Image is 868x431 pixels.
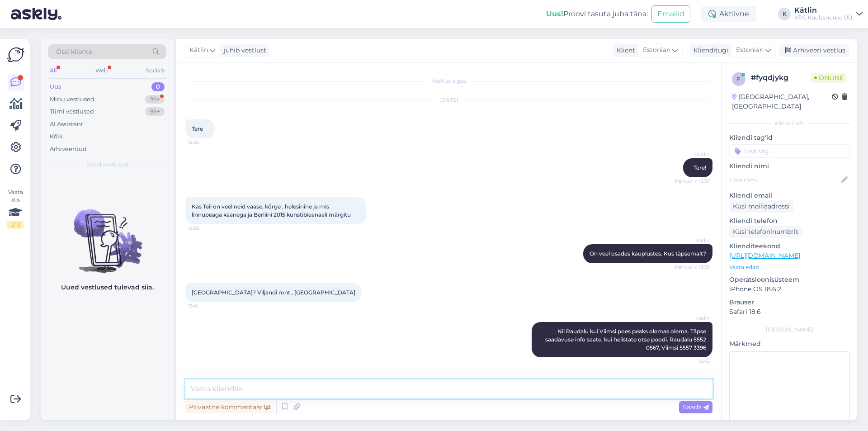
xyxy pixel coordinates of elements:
[48,65,58,76] div: All
[729,191,850,200] p: Kliendi email
[729,119,850,128] div: Kliendi info
[50,132,63,141] div: Kõik
[729,275,850,284] p: Operatsioonisüsteem
[729,263,850,271] p: Vaata edasi ...
[145,95,165,104] div: 99+
[729,326,850,334] div: [PERSON_NAME]
[50,82,61,91] div: Uus
[185,77,712,85] div: Vestlus algas
[50,145,87,154] div: Arhiveeritud
[613,46,635,55] div: Klient
[545,328,708,351] span: Nii Raudalu kui Viimsi poes peaks olemas olema. Täpse saadavuse info saate, kui helistate otse po...
[736,45,764,55] span: Estonian
[7,46,24,63] img: Askly Logo
[729,144,850,158] input: Lisa tag
[50,107,94,116] div: Tiimi vestlused
[50,120,83,129] div: AI Assistent
[41,193,174,275] img: No chats
[729,339,850,349] p: Märkmed
[192,125,203,132] span: Tere
[220,46,266,55] div: juhib vestlust
[546,9,563,18] b: Uus!
[86,161,128,169] span: Uued vestlused
[676,315,710,322] span: Kätlin
[729,216,850,226] p: Kliendi telefon
[729,242,850,251] p: Klienditeekond
[811,73,847,83] span: Online
[56,47,92,57] span: Otsi kliente
[794,7,853,14] div: Kätlin
[189,45,208,55] span: Kätlin
[590,250,706,257] span: On veel osades kauplustes. Kus täpsemalt?
[729,226,802,238] div: Küsi telefoninumbrit
[737,76,741,82] span: f
[732,92,832,111] div: [GEOGRAPHIC_DATA], [GEOGRAPHIC_DATA]
[188,139,222,146] span: 15:36
[729,251,800,260] a: [URL][DOMAIN_NAME]
[185,401,274,413] div: Privaatne kommentaar
[729,307,850,317] p: Safari 18.6
[729,161,850,171] p: Kliendi nimi
[50,95,94,104] div: Minu vestlused
[546,9,648,19] div: Proovi tasuta juba täna:
[651,5,690,23] button: Emailid
[192,203,351,218] span: Kas Teil on veel neid vaase, kõrge , helesinine ja mis linnupeaga kaanega ja Berliini 2015 kunsti...
[643,45,670,55] span: Estonian
[94,65,109,76] div: Web
[730,175,840,185] input: Lisa nimi
[690,46,728,55] div: Klienditugi
[751,72,811,83] div: # fyqdjykg
[794,7,863,21] a: KätlinKPG Kaubanduse OÜ
[151,82,165,91] div: 0
[7,188,24,229] div: Vaata siia
[61,283,154,292] p: Uued vestlused tulevad siia.
[778,8,791,20] div: K
[794,14,853,21] div: KPG Kaubanduse OÜ
[676,151,710,158] span: Kätlin
[188,303,222,309] span: 15:41
[185,96,712,104] div: [DATE]
[675,178,710,185] span: Nähtud ✓ 15:37
[145,107,165,116] div: 99+
[683,403,709,411] span: Saada
[729,133,850,142] p: Kliendi tag'id
[188,225,222,232] span: 15:38
[729,284,850,294] p: iPhone OS 18.6.2
[7,221,24,229] div: 2 / 3
[693,164,706,171] span: Tere!
[729,200,793,213] div: Küsi meiliaadressi
[701,6,756,22] div: Aktiivne
[192,289,355,296] span: [GEOGRAPHIC_DATA]? Viljandi mnt , [GEOGRAPHIC_DATA]
[676,358,710,365] span: 15:42
[144,65,166,76] div: Socials
[676,237,710,244] span: Kätlin
[779,44,849,57] div: Arhiveeri vestlus
[729,298,850,307] p: Brauser
[675,264,710,270] span: Nähtud ✓ 15:39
